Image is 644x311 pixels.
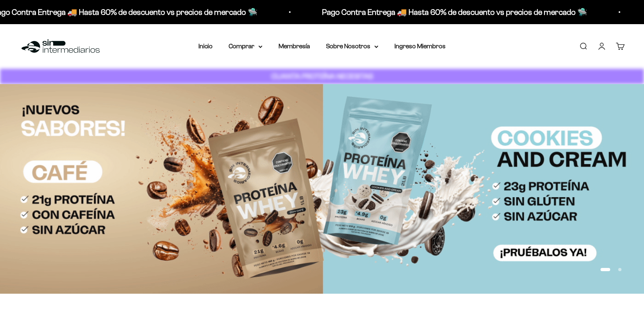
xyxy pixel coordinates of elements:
summary: Comprar [229,41,262,51]
a: Inicio [198,43,213,49]
summary: Sobre Nosotros [326,41,378,51]
a: Membresía [279,43,310,49]
p: Pago Contra Entrega 🚚 Hasta 60% de descuento vs precios de mercado 🛸 [321,6,586,19]
strong: CUANTA PROTEÍNA NECESITAS [271,72,373,80]
a: Ingreso Miembros [394,43,446,49]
